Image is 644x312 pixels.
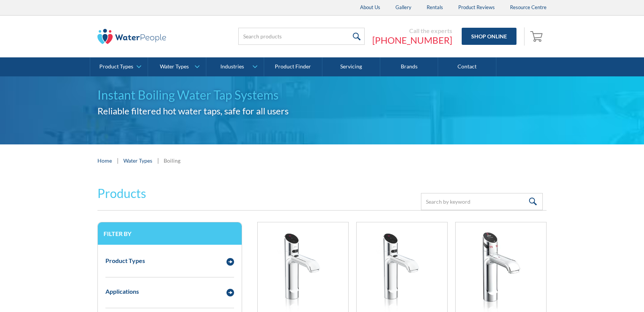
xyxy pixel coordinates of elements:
[322,57,380,76] a: Servicing
[156,156,160,165] div: |
[123,157,152,165] a: Water Types
[104,230,236,237] h3: Filter by
[97,29,166,44] img: The Water People
[380,57,438,76] a: Brands
[372,35,452,46] a: [PHONE_NUMBER]
[164,157,180,165] div: Boiling
[97,157,112,165] a: Home
[220,63,244,70] div: Industries
[238,28,365,45] input: Search products
[372,27,452,35] div: Call the experts
[97,86,547,104] h1: Instant Boiling Water Tap Systems
[160,63,189,70] div: Water Types
[462,28,516,45] a: Shop Online
[90,57,148,76] a: Product Types
[116,156,120,165] div: |
[530,30,545,42] img: shopping cart
[99,63,133,70] div: Product Types
[206,57,264,76] a: Industries
[97,104,547,118] h2: Reliable filtered hot water taps, safe for all users
[105,287,139,296] div: Applications
[528,27,547,46] a: Open empty cart
[105,256,145,265] div: Product Types
[438,57,496,76] a: Contact
[264,57,322,76] a: Product Finder
[421,193,543,210] input: Search by keyword
[97,184,146,203] h2: Products
[148,57,206,76] a: Water Types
